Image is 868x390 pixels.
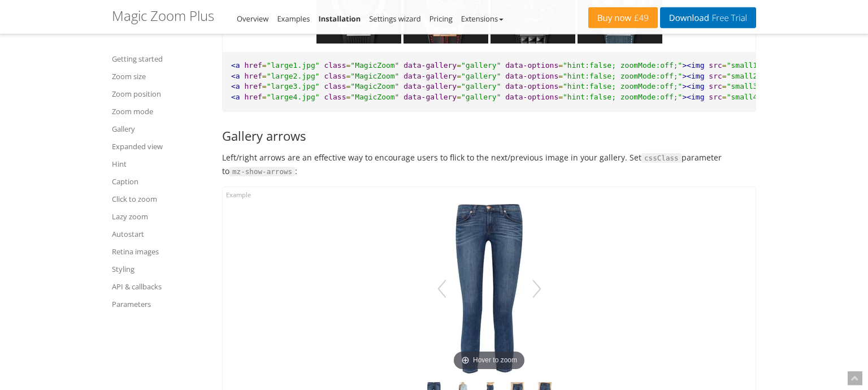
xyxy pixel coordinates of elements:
[457,82,461,90] span: =
[709,61,722,70] span: src
[237,14,268,24] a: Overview
[682,61,704,70] span: ><img
[262,72,267,80] span: =
[112,245,208,258] a: Retina images
[682,93,704,101] span: ><img
[505,72,558,80] span: data-options
[403,93,457,101] span: data-gallery
[505,82,558,90] span: data-options
[112,8,214,23] h1: Magic Zoom Plus
[682,72,704,80] span: ><img
[563,72,682,80] span: "hint:false; zoomMode:off;"
[558,93,563,101] span: =
[660,7,756,28] a: DownloadFree Trial
[457,72,461,80] span: =
[267,61,320,70] span: "large1.jpg"
[429,14,453,24] a: Pricing
[682,82,704,90] span: ><img
[244,72,262,80] span: href
[231,61,240,70] span: <a
[563,82,682,90] span: "hint:false; zoomMode:off;"
[267,72,320,80] span: "large2.jpg"
[709,72,722,80] span: src
[324,72,346,80] span: class
[563,93,682,101] span: "hint:false; zoomMode:off;"
[112,192,208,206] a: Click to zoom
[461,72,501,80] span: "gallery"
[112,52,208,66] a: Getting started
[457,61,461,70] span: =
[346,82,351,90] span: =
[350,93,399,101] span: "MagicZoom"
[112,140,208,153] a: Expanded view
[346,72,351,80] span: =
[709,14,747,23] span: Free Trial
[528,273,546,305] button: Next
[267,82,320,90] span: "large3.jpg"
[461,61,501,70] span: "gallery"
[112,262,208,276] a: Styling
[461,93,501,101] span: "gallery"
[727,61,780,70] span: "small1.jpg"
[112,297,208,311] a: Parameters
[267,93,320,101] span: "large4.jpg"
[346,61,351,70] span: =
[244,61,262,70] span: href
[318,14,361,24] a: Installation
[727,82,780,90] span: "small3.jpg"
[324,82,346,90] span: class
[722,93,727,101] span: =
[403,72,457,80] span: data-gallery
[112,157,208,171] a: Hint
[403,82,457,90] span: data-gallery
[229,167,295,177] code: mz-show-arrows
[112,280,208,293] a: API & callbacks
[641,153,682,163] code: cssClass
[709,82,722,90] span: src
[324,93,346,101] span: class
[558,82,563,90] span: =
[558,61,563,70] span: =
[346,93,351,101] span: =
[350,82,399,90] span: "MagicZoom"
[112,210,208,223] a: Lazy zoom
[231,82,240,90] span: <a
[262,93,267,101] span: =
[631,14,649,23] span: £49
[231,72,240,80] span: <a
[244,82,262,90] span: href
[324,61,346,70] span: class
[433,273,451,305] button: Previous
[433,204,546,374] a: Hover to zoom
[277,14,310,24] a: Examples
[457,93,461,101] span: =
[727,72,780,80] span: "small2.jpg"
[350,72,399,80] span: "MagicZoom"
[461,14,504,24] a: Extensions
[222,129,756,142] h3: Gallery arrows
[722,72,727,80] span: =
[231,93,240,101] span: <a
[709,93,722,101] span: src
[112,87,208,101] a: Zoom position
[222,151,756,178] p: Left/right arrows are an effective way to encourage users to flick to the next/previous image in ...
[369,14,421,24] a: Settings wizard
[505,93,558,101] span: data-options
[112,227,208,241] a: Autostart
[558,72,563,80] span: =
[244,93,262,101] span: href
[563,61,682,70] span: "hint:false; zoomMode:off;"
[461,82,501,90] span: "gallery"
[112,105,208,118] a: Zoom mode
[112,122,208,136] a: Gallery
[722,61,727,70] span: =
[505,61,558,70] span: data-options
[112,70,208,83] a: Zoom size
[722,82,727,90] span: =
[727,93,780,101] span: "small4.jpg"
[262,82,267,90] span: =
[112,175,208,188] a: Caption
[403,61,457,70] span: data-gallery
[262,61,267,70] span: =
[350,61,399,70] span: "MagicZoom"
